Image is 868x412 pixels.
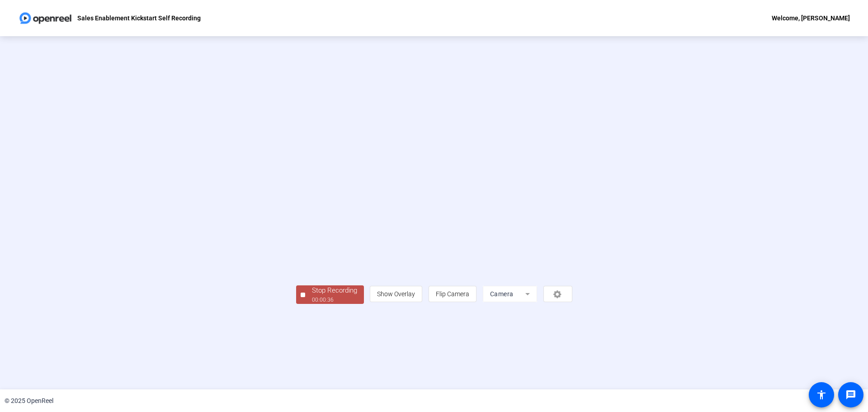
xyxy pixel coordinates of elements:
mat-icon: accessibility [816,389,827,400]
div: Stop Recording [312,285,357,296]
button: Flip Camera [429,286,476,302]
span: Show Overlay [377,290,415,298]
img: OpenReel logo [18,9,73,27]
span: Flip Camera [436,290,469,298]
mat-icon: message [845,389,856,400]
p: Sales Enablement Kickstart Self Recording [77,13,201,24]
button: Stop Recording00:00:36 [296,285,364,304]
div: Welcome, [PERSON_NAME] [772,13,850,24]
button: Show Overlay [370,286,422,302]
div: © 2025 OpenReel [5,396,53,406]
div: 00:00:36 [312,296,357,304]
